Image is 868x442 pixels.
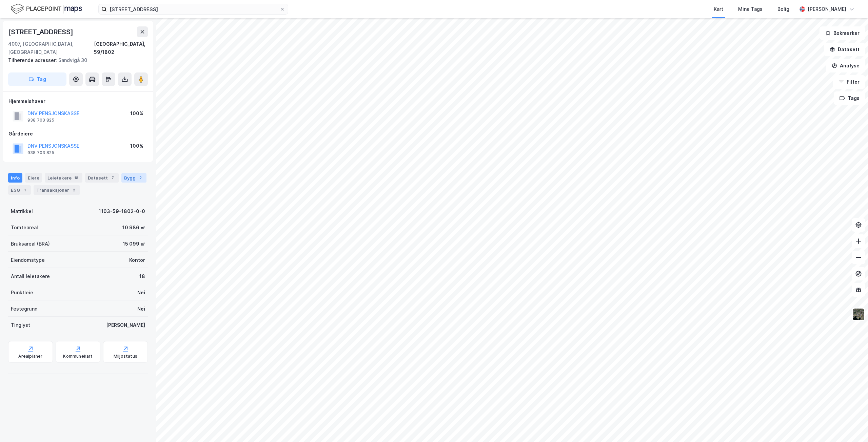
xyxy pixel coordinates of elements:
[834,409,868,442] div: Kontrollprogram for chat
[137,305,145,313] div: Nei
[122,224,145,232] div: 10 986 ㎡
[73,174,80,181] div: 18
[11,207,33,215] div: Matrikkel
[107,4,280,14] input: Søk på adresse, matrikkel, gårdeiere, leietakere eller personer
[63,354,93,359] div: Kommunekart
[109,174,116,181] div: 7
[114,354,137,359] div: Miljøstatus
[27,150,54,155] div: 938 703 825
[130,109,143,118] div: 100%
[8,97,147,105] div: Hjemmelshaver
[852,308,865,321] img: 9k=
[777,5,789,13] div: Bolig
[18,354,42,359] div: Arealplaner
[808,5,846,13] div: [PERSON_NAME]
[8,173,22,183] div: Info
[8,26,75,37] div: [STREET_ADDRESS]
[11,256,45,264] div: Eiendomstype
[34,185,80,195] div: Transaksjoner
[129,256,145,264] div: Kontor
[137,289,145,297] div: Nei
[94,40,148,56] div: [GEOGRAPHIC_DATA], 59/1802
[11,3,82,15] img: logo.f888ab2527a4732fd821a326f86c7f29.svg
[8,130,147,138] div: Gårdeiere
[11,321,30,329] div: Tinglyst
[137,174,144,181] div: 2
[714,5,723,13] div: Kart
[71,187,77,193] div: 2
[833,75,865,89] button: Filter
[106,321,145,329] div: [PERSON_NAME]
[99,207,145,215] div: 1103-59-1802-0-0
[139,272,145,280] div: 18
[123,240,145,248] div: 15 099 ㎡
[8,56,142,64] div: Sandvigå 30
[8,57,58,63] span: Tilhørende adresser:
[834,91,865,105] button: Tags
[11,289,33,297] div: Punktleie
[8,40,94,56] div: 4007, [GEOGRAPHIC_DATA], [GEOGRAPHIC_DATA]
[21,187,28,193] div: 1
[27,118,54,123] div: 938 703 825
[11,240,50,248] div: Bruksareal (BRA)
[25,173,42,183] div: Eiere
[8,185,31,195] div: ESG
[824,43,865,56] button: Datasett
[738,5,763,13] div: Mine Tags
[820,26,865,40] button: Bokmerker
[11,224,38,232] div: Tomteareal
[826,59,865,72] button: Analyse
[11,272,50,280] div: Antall leietakere
[834,409,868,442] iframe: Chat Widget
[130,142,143,150] div: 100%
[8,72,66,86] button: Tag
[121,173,146,183] div: Bygg
[11,305,37,313] div: Festegrunn
[85,173,119,183] div: Datasett
[45,173,82,183] div: Leietakere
